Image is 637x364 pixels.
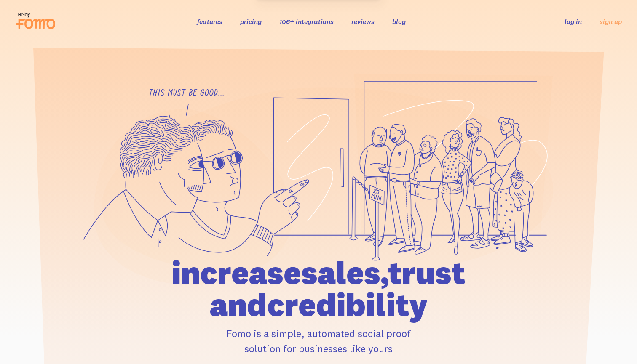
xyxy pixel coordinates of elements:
a: blog [392,17,406,26]
a: reviews [351,17,375,26]
a: sign up [600,17,622,26]
a: 106+ integrations [279,17,334,26]
a: pricing [240,17,262,26]
a: features [197,17,222,26]
p: Fomo is a simple, automated social proof solution for businesses like yours [123,326,514,356]
h1: increase sales, trust and credibility [123,257,514,321]
a: log in [565,17,582,26]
